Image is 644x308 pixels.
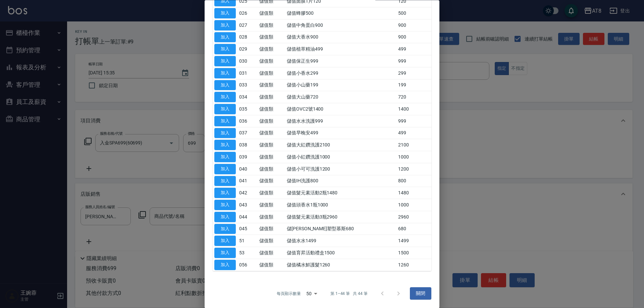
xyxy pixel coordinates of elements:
td: 儲值大香水900 [285,32,396,44]
td: 029 [237,43,258,55]
button: 加入 [214,164,236,174]
td: 儲值類 [258,91,285,103]
td: 儲值類 [258,199,285,211]
td: 043 [237,199,258,211]
td: 儲值類 [258,79,285,91]
td: 800 [396,175,431,187]
p: 每頁顯示數量 [277,291,301,297]
td: 900 [396,19,431,32]
td: 儲值IH洗護800 [285,175,396,187]
td: 儲值小香水299 [285,67,396,79]
td: 儲值頭香水1瓶1000 [285,199,396,211]
button: 加入 [214,260,236,270]
button: 加入 [214,140,236,150]
td: 900 [396,32,431,44]
td: 儲值類 [258,115,285,127]
td: 033 [237,79,258,91]
td: 499 [396,127,431,139]
td: 儲值蜂膠500 [285,7,396,19]
td: 040 [237,163,258,175]
button: 加入 [214,104,236,115]
button: 加入 [214,176,236,186]
td: 037 [237,127,258,139]
td: 儲值類 [258,211,285,223]
td: 儲值類 [258,235,285,247]
td: 041 [237,175,258,187]
button: 加入 [214,92,236,103]
td: 2960 [396,211,431,223]
td: 儲值橘水鮮護髮1260 [285,259,396,271]
td: 53 [237,247,258,259]
td: 儲值類 [258,175,285,187]
td: 199 [396,79,431,91]
td: 儲值水水洗護999 [285,115,396,127]
td: 儲值類 [258,139,285,151]
button: 加入 [214,44,236,55]
td: 儲值水水1499 [285,235,396,247]
button: 加入 [214,8,236,19]
button: 加入 [214,56,236,67]
td: 儲值類 [258,32,285,44]
button: 加入 [214,80,236,90]
td: 儲值保正生999 [285,55,396,67]
td: 儲值類 [258,55,285,67]
td: 1499 [396,235,431,247]
td: 2100 [396,139,431,151]
td: 1500 [396,247,431,259]
td: 500 [396,7,431,19]
button: 加入 [214,212,236,222]
td: 036 [237,115,258,127]
td: 儲值類 [258,151,285,163]
td: 儲值中角蛋白900 [285,19,396,32]
td: 044 [237,211,258,223]
button: 加入 [214,236,236,246]
td: 034 [237,91,258,103]
td: 儲值類 [258,223,285,235]
button: 加入 [214,32,236,43]
td: 儲值育昇活動禮盒1500 [285,247,396,259]
td: 儲值類 [258,103,285,115]
button: 加入 [214,188,236,198]
td: 51 [237,235,258,247]
td: 儲[PERSON_NAME]塑型慕斯680 [285,223,396,235]
td: 027 [237,19,258,32]
button: 加入 [214,152,236,163]
td: 039 [237,151,258,163]
td: 1400 [396,103,431,115]
td: 031 [237,67,258,79]
td: 儲值類 [258,67,285,79]
td: 儲值早晚安499 [285,127,396,139]
button: 加入 [214,68,236,78]
td: 1200 [396,163,431,175]
td: 045 [237,223,258,235]
td: 儲值髮元素活動3瓶2960 [285,211,396,223]
td: 儲值小可可洗護1200 [285,163,396,175]
td: 038 [237,139,258,151]
td: 1480 [396,187,431,199]
td: 720 [396,91,431,103]
td: 儲值類 [258,7,285,19]
td: 儲值類 [258,19,285,32]
button: 加入 [214,200,236,210]
td: 999 [396,55,431,67]
button: 加入 [214,224,236,234]
button: 加入 [214,248,236,258]
td: 999 [396,115,431,127]
button: 關閉 [410,288,431,300]
td: 儲值類 [258,43,285,55]
td: 儲值髮元素活動2瓶1480 [285,187,396,199]
td: 056 [237,259,258,271]
td: 042 [237,187,258,199]
td: 儲值類 [258,259,285,271]
td: 儲值大紅鑽洗護2100 [285,139,396,151]
button: 加入 [214,128,236,138]
button: 加入 [214,116,236,126]
td: 035 [237,103,258,115]
button: 加入 [214,20,236,30]
td: 030 [237,55,258,67]
td: 028 [237,32,258,44]
td: 026 [237,7,258,19]
td: 299 [396,67,431,79]
div: 50 [304,285,320,303]
td: 儲值植萃精油499 [285,43,396,55]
